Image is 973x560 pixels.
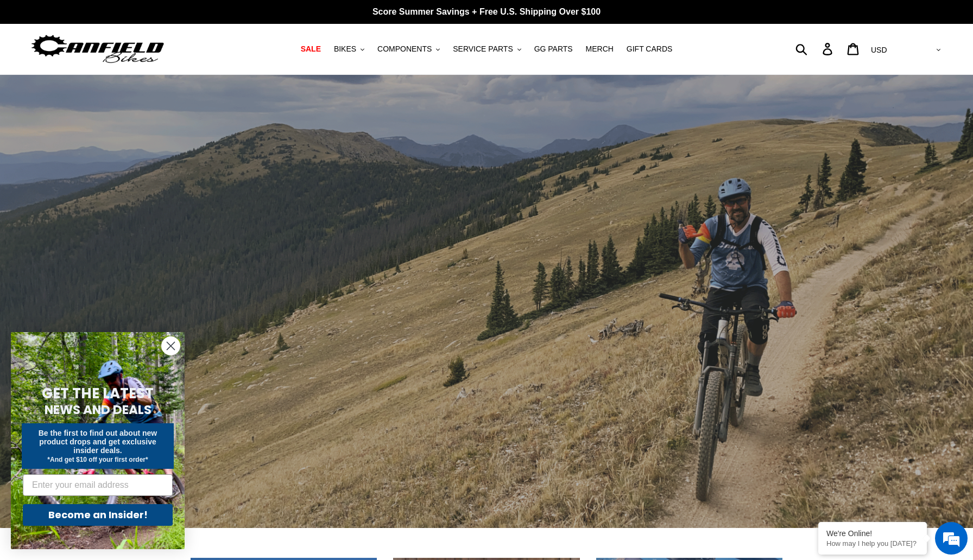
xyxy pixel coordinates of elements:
[534,44,573,54] span: GG PARTS
[377,44,432,54] span: COMPONENTS
[301,44,321,54] span: SALE
[39,429,157,455] span: Be the first to find out about new product drops and get exclusive insider deals.
[42,384,154,403] span: GET THE LATEST
[334,44,356,54] span: BIKES
[826,539,919,548] p: How may I help you today?
[627,44,673,54] span: GIFT CARDS
[328,42,370,56] button: BIKES
[621,42,678,56] a: GIFT CARDS
[23,474,173,496] input: Enter your email address
[161,336,180,355] button: Close dialog
[47,456,148,463] span: *And get $10 off your first order*
[23,504,173,526] button: Become an Insider!
[586,44,614,54] span: MERCH
[45,401,151,418] span: NEWS AND DEALS
[801,37,829,61] input: Search
[529,42,578,56] a: GG PARTS
[826,529,919,538] div: We're Online!
[453,44,513,54] span: SERVICE PARTS
[295,42,326,56] a: SALE
[30,32,166,66] img: Canfield Bikes
[372,42,445,56] button: COMPONENTS
[447,42,526,56] button: SERVICE PARTS
[580,42,619,56] a: MERCH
